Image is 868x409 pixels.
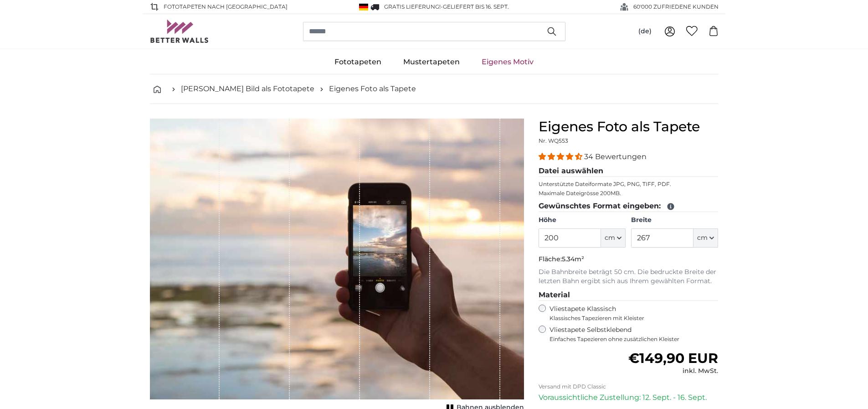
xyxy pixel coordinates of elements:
span: cm [605,233,615,243]
span: 5.34m² [562,255,584,263]
legend: Datei auswählen [539,166,719,177]
label: Vliestapete Klassisch [550,305,711,322]
span: 34 Bewertungen [584,152,647,161]
img: Deutschland [359,4,368,10]
div: inkl. MwSt. [628,367,718,376]
a: Eigenes Motiv [471,50,544,74]
label: Höhe [539,216,626,225]
span: Fototapeten nach [GEOGRAPHIC_DATA] [164,3,288,11]
a: Fototapeten [324,50,392,74]
span: GRATIS Lieferung! [384,3,441,10]
a: Mustertapeten [392,50,471,74]
span: cm [697,233,708,243]
span: Geliefert bis 16. Sept. [443,3,509,10]
button: cm [693,228,718,248]
a: [PERSON_NAME] Bild als Fototapete [181,83,314,94]
p: Voraussichtliche Zustellung: 12. Sept. - 16. Sept. [539,392,719,403]
span: 4.32 stars [539,152,584,161]
p: Fläche: [539,255,719,264]
button: cm [601,228,626,248]
legend: Material [539,290,719,301]
span: €149,90 EUR [628,350,718,367]
span: Klassisches Tapezieren mit Kleister [550,315,711,322]
legend: Gewünschtes Format eingeben: [539,201,719,212]
span: 60'000 ZUFRIEDENE KUNDEN [633,3,719,11]
nav: breadcrumbs [150,74,719,104]
span: Nr. WQ553 [539,137,568,144]
span: Einfaches Tapezieren ohne zusätzlichen Kleister [550,336,719,343]
h1: Eigenes Foto als Tapete [539,119,719,135]
label: Breite [631,216,718,225]
span: - [441,3,509,10]
img: Betterwalls [150,20,209,43]
p: Die Bahnbreite beträgt 50 cm. Die bedruckte Breite der letzten Bahn ergibt sich aus Ihrem gewählt... [539,268,719,286]
button: (de) [631,23,659,40]
label: Vliestapete Selbstklebend [550,326,719,343]
p: Maximale Dateigrösse 200MB. [539,190,719,197]
p: Unterstützte Dateiformate JPG, PNG, TIFF, PDF. [539,181,719,188]
p: Versand mit DPD Classic [539,383,719,390]
a: Eigenes Foto als Tapete [329,83,416,94]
